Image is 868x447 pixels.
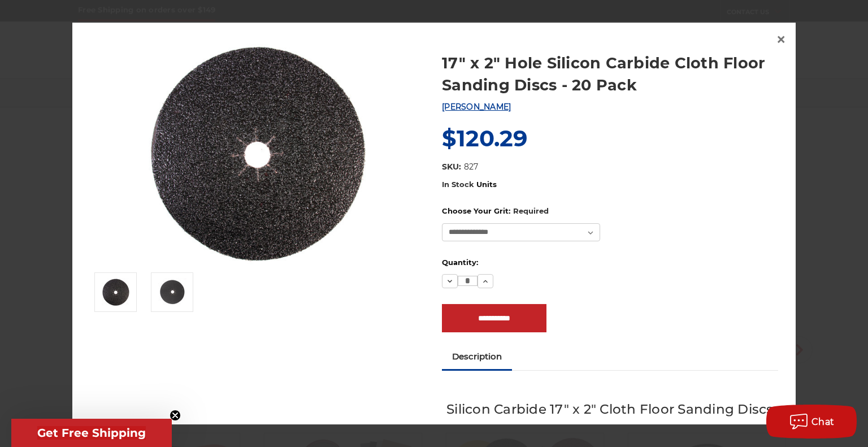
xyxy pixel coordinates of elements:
[11,419,172,447] div: Get Free ShippingClose teaser
[442,180,474,189] span: In Stock
[37,426,146,440] span: Get Free Shipping
[170,410,181,421] button: Close teaser
[776,28,786,50] span: ×
[442,161,461,173] dt: SKU:
[476,180,497,189] span: Units
[102,278,130,306] img: Silicon Carbide 17" x 2" Cloth Floor Sanding Discs
[158,278,186,306] img: Silicon Carbide 17" x 2" Floor Sanding Cloth Discs
[442,102,511,112] a: [PERSON_NAME]
[811,416,835,427] span: Chat
[145,40,371,266] img: Silicon Carbide 17" x 2" Cloth Floor Sanding Discs
[766,405,857,439] button: Chat
[442,52,778,96] a: 17" x 2" Hole Silicon Carbide Cloth Floor Sanding Discs - 20 Pack
[772,31,790,49] a: Close
[513,206,549,215] small: Required
[442,124,527,152] span: $120.29
[442,206,778,217] label: Choose Your Grit:
[464,161,478,173] dd: 827
[442,257,778,268] label: Quantity:
[442,344,512,369] a: Description
[442,400,778,419] h2: Silicon Carbide 17" x 2" Cloth Floor Sanding Discs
